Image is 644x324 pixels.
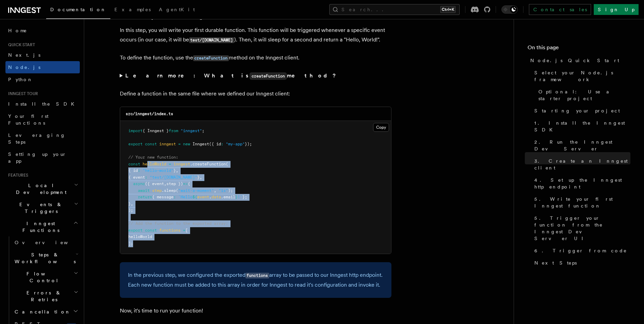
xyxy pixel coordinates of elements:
span: Overview [15,240,85,245]
span: // Add the function to the exported array: [128,221,228,226]
button: Copy [373,123,389,132]
span: "1s" [219,188,228,193]
span: Examples [114,7,151,12]
span: Features [5,173,28,178]
a: 5. Trigger your function from the Inngest Dev Server UI [532,212,630,245]
span: Cancellation [12,308,71,315]
a: Sign Up [594,4,639,15]
span: ); [228,188,233,193]
span: Select your Node.js framework [534,69,630,83]
span: Next Steps [534,259,577,266]
h4: On this page [528,43,630,54]
span: { id [128,168,138,173]
a: Your first Functions [5,110,80,129]
a: 4. Set up the Inngest http endpoint [532,174,630,193]
span: Events & Triggers [5,201,74,215]
span: Leveraging Steps [8,132,66,145]
span: Errors & Retries [12,289,74,303]
p: In the previous step, we configured the exported array to be passed to our Inngest http endpoint.... [128,270,383,290]
code: createFunction [193,55,229,61]
span: await [138,188,150,193]
span: Node.js Quick Start [530,57,619,64]
button: Events & Triggers [5,198,80,217]
span: ({ id [209,142,221,146]
span: 4. Set up the Inngest http endpoint [534,177,630,190]
span: `Hello [178,195,192,199]
span: "wait-a-moment" [178,188,214,193]
a: createFunction [193,54,229,61]
button: Steps & Workflows [12,249,80,268]
span: step [152,188,162,193]
a: Overview [12,236,80,249]
span: , [200,175,202,180]
span: const [145,228,157,233]
kbd: Ctrl+K [440,6,456,13]
p: To define the function, use the method on the Inngest client. [120,53,391,63]
span: .createFunction [190,162,226,166]
span: "hello-world" [143,168,173,173]
button: Search...Ctrl+K [329,4,460,15]
span: const [145,142,157,146]
span: = [169,162,171,166]
span: from [169,128,178,133]
span: !` [238,195,242,199]
span: import [128,128,143,133]
a: 1. Install the Inngest SDK [532,117,630,136]
span: export [128,142,143,146]
span: step }) [166,181,183,186]
span: Steps & Workflows [12,251,76,265]
span: Documentation [50,7,106,12]
p: Define a function in the same file where we defined our Inngest client: [120,89,391,98]
span: "test/[DOMAIN_NAME]" [150,175,197,180]
a: Contact sales [529,4,591,15]
span: => [183,181,188,186]
span: : [145,175,147,180]
span: Quick start [5,42,35,48]
span: functions [159,228,181,233]
span: ${ [192,195,197,199]
button: Errors & Retries [12,287,80,306]
span: // Your new function: [128,155,178,160]
span: 5. Write your first Inngest function [534,196,630,209]
span: Inngest [192,142,209,146]
span: helloWorld [143,162,166,166]
a: Next.js [5,49,80,61]
span: ; [202,128,204,133]
span: = [178,142,181,146]
span: , [214,188,216,193]
a: Node.js Quick Start [528,54,630,67]
span: : [173,195,176,199]
a: 6. Trigger from code [532,245,630,257]
span: export [128,228,143,233]
a: Setting up your app [5,148,80,167]
span: .sleep [162,188,176,193]
span: "inngest" [181,128,202,133]
a: Leveraging Steps [5,129,80,148]
span: Inngest Functions [5,220,73,234]
a: Python [5,73,80,86]
span: event [197,195,209,199]
span: Optional: Use a starter project [538,88,630,102]
a: Home [5,24,80,37]
span: const [128,162,140,166]
span: { Inngest } [143,128,169,133]
span: [ [185,228,188,233]
a: 2. Run the Inngest Dev Server [532,136,630,155]
span: } [173,168,176,173]
button: Cancellation [12,306,80,318]
span: .email [221,195,235,199]
span: "my-app" [226,142,245,146]
strong: Learn more: What is method? [125,72,337,79]
a: AgentKit [155,2,199,18]
a: Optional: Use a starter project [536,86,630,105]
summary: Learn more: What iscreateFunctionmethod? [120,71,391,81]
span: data [211,195,221,199]
a: Next Steps [532,257,630,269]
span: = [183,228,185,233]
a: Install the SDK [5,98,80,110]
span: inngest [173,162,190,166]
span: ( [226,162,228,166]
span: . [209,195,211,199]
span: Your first Functions [8,113,49,126]
span: , [131,201,133,206]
